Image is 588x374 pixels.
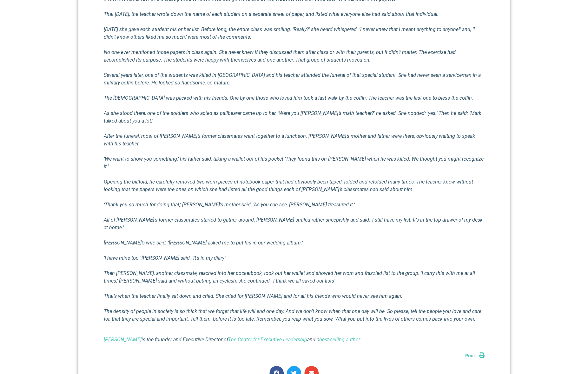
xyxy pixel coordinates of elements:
[104,110,481,124] em: As she stood there, one of the soldiers who acted as pallbearer came up to her. ‘Were you [PERSON...
[104,49,456,63] em: No one ever mentioned those papers in class again. She never knew if they discussed them after cl...
[104,217,483,230] em: All of [PERSON_NAME]’s former classmates started to gather around. [PERSON_NAME] smiled rather sh...
[104,270,475,284] em: Then [PERSON_NAME], another classmate, reached into her pocketbook, took out her wallet and showe...
[104,240,303,246] em: [PERSON_NAME]’s wife said, ‘[PERSON_NAME] asked me to put his in our wedding album.’
[104,156,484,170] em: ‘We want to show you something,’ his father said, taking a wallet out of his pocket ‘They found t...
[104,337,361,343] i: is the founder and Executive Director of and a .
[104,95,473,101] em: The [DEMOGRAPHIC_DATA] was packed with his friends. One by one those who loved him took a last wa...
[104,26,475,40] em: [DATE] she gave each student his or her list. Before long, the entire class was smiling. ‘Really?...
[104,308,481,322] em: The density of people in society is so thick that we forget that life will end one day. And we do...
[104,255,225,261] em: ‘I have mine too,’ [PERSON_NAME] said. ‘It’s in my diary’
[465,353,485,358] a: Print
[104,179,473,192] em: Opening the billfold, he carefully removed two worn pieces of notebook paper that had obviously b...
[465,353,475,358] span: Print
[104,202,355,208] em: ‘Thank you so much for doing that,’ [PERSON_NAME]’s mother said. ‘As you can see, [PERSON_NAME] t...
[104,11,439,17] em: That [DATE], the teacher wrote down the name of each student on a separate sheet of paper, and li...
[104,72,481,86] em: Several years later, one of the students was killed in [GEOGRAPHIC_DATA] and his teacher attended...
[319,337,360,343] a: best-selling author
[104,293,402,299] em: That’s when the teacher finally sat down and cried. She cried for [PERSON_NAME] and for all his f...
[104,133,475,147] em: After the funeral, most of [PERSON_NAME]’s former classmates went together to a luncheon. [PERSON...
[104,337,142,343] a: [PERSON_NAME]
[228,337,307,343] a: The Center for Executive Leadership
